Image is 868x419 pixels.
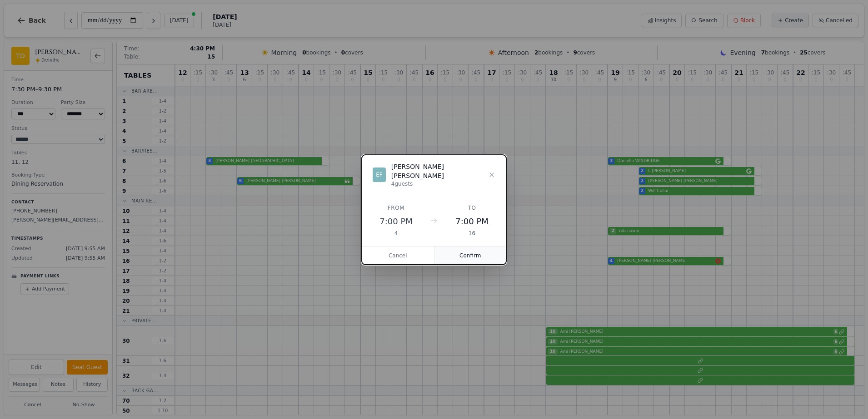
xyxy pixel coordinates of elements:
[373,215,419,228] div: 7:00 PM
[373,204,419,212] div: From
[362,246,434,265] button: Cancel
[449,215,495,228] div: 7:00 PM
[449,230,495,237] div: 16
[434,246,507,265] button: Confirm
[373,168,386,182] div: EF
[449,204,495,212] div: To
[391,180,488,187] div: 4 guests
[373,230,419,237] div: 4
[391,162,488,180] div: [PERSON_NAME] [PERSON_NAME]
